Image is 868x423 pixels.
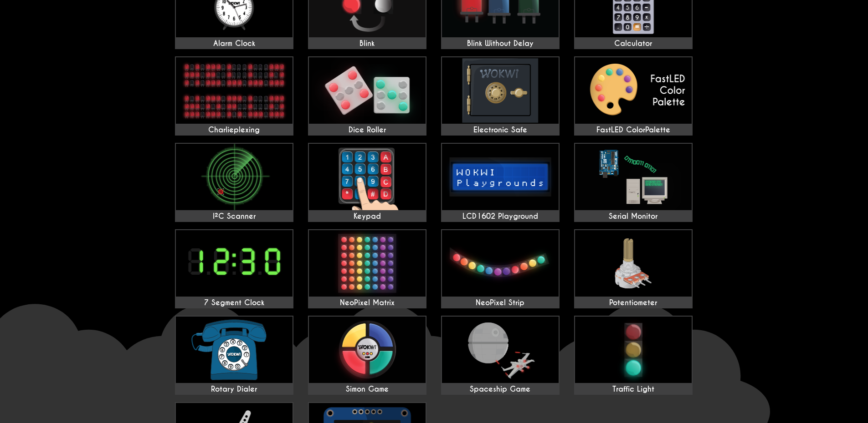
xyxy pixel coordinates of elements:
[442,57,559,124] img: Electronic Safe
[575,298,692,307] div: Potentiometer
[176,39,293,48] div: Alarm Clock
[176,126,293,135] div: Charlieplexing
[309,385,426,394] div: Simon Game
[575,317,692,383] img: Traffic Light
[442,385,559,394] div: Spaceship Game
[309,39,426,48] div: Blink
[575,212,692,221] div: Serial Monitor
[309,57,426,124] img: Dice Roller
[442,212,559,221] div: LCD1602 Playground
[442,144,559,210] img: LCD1602 Playground
[175,56,293,136] a: Charlieplexing
[309,298,426,307] div: NeoPixel Matrix
[308,56,426,136] a: Dice Roller
[309,212,426,221] div: Keypad
[575,57,692,124] img: FastLED ColorPalette
[308,229,426,308] a: NeoPixel Matrix
[175,229,293,308] a: 7 Segment Clock
[176,57,293,124] img: Charlieplexing
[575,385,692,394] div: Traffic Light
[442,298,559,307] div: NeoPixel Strip
[176,230,293,297] img: 7 Segment Clock
[575,126,692,135] div: FastLED ColorPalette
[441,56,560,136] a: Electronic Safe
[574,143,693,222] a: Serial Monitor
[574,56,693,136] a: FastLED ColorPalette
[442,39,559,48] div: Blink Without Delay
[309,126,426,135] div: Dice Roller
[441,229,560,308] a: NeoPixel Strip
[442,230,559,297] img: NeoPixel Strip
[309,317,426,383] img: Simon Game
[441,316,560,395] a: Spaceship Game
[574,229,693,308] a: Potentiometer
[441,143,560,222] a: LCD1602 Playground
[308,143,426,222] a: Keypad
[442,126,559,135] div: Electronic Safe
[176,144,293,210] img: I²C Scanner
[309,230,426,297] img: NeoPixel Matrix
[575,230,692,297] img: Potentiometer
[176,212,293,221] div: I²C Scanner
[309,144,426,210] img: Keypad
[176,385,293,394] div: Rotary Dialer
[176,317,293,383] img: Rotary Dialer
[308,316,426,395] a: Simon Game
[575,144,692,210] img: Serial Monitor
[574,316,693,395] a: Traffic Light
[575,39,692,48] div: Calculator
[176,298,293,307] div: 7 Segment Clock
[175,143,293,222] a: I²C Scanner
[175,316,293,395] a: Rotary Dialer
[442,317,559,383] img: Spaceship Game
